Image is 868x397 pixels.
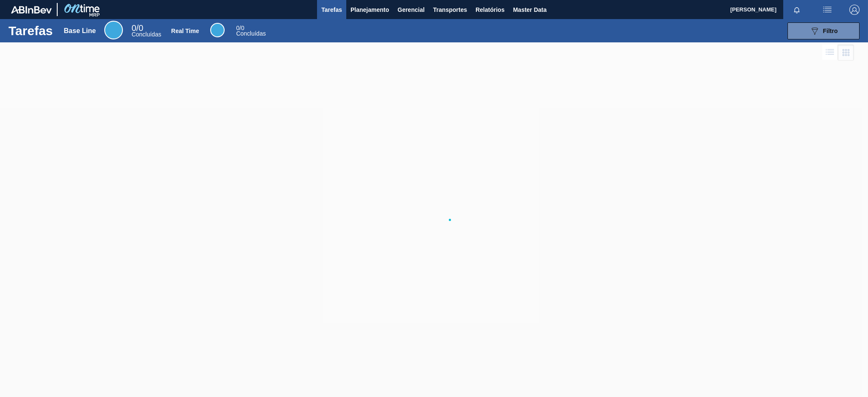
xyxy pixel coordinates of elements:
img: TNhmsLtSVTkK8tSr43FrP2fwEKptu5GPRR3wAAAABJRU5ErkJggg== [11,6,52,14]
span: Transportes [433,5,467,15]
div: Real Time [236,25,266,36]
div: Base Line [131,25,161,37]
span: 0 [131,23,136,33]
span: Tarefas [321,5,342,15]
h1: Tarefas [8,26,53,36]
span: Concluídas [236,30,266,37]
img: Logout [849,5,860,15]
span: Relatórios [476,5,504,15]
div: Real Time [210,23,225,37]
span: / 0 [236,25,244,31]
div: Real Time [171,28,199,34]
button: Filtro [787,22,860,39]
div: Base Line [64,27,96,35]
span: Planejamento [351,5,389,15]
span: 0 [236,25,239,31]
span: / 0 [131,23,143,33]
span: Master Data [513,5,546,15]
span: Concluídas [131,31,161,38]
button: Notificações [783,4,810,16]
img: userActions [822,5,832,15]
div: Base Line [104,21,123,39]
span: Filtro [823,28,838,34]
span: Gerencial [398,5,425,15]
